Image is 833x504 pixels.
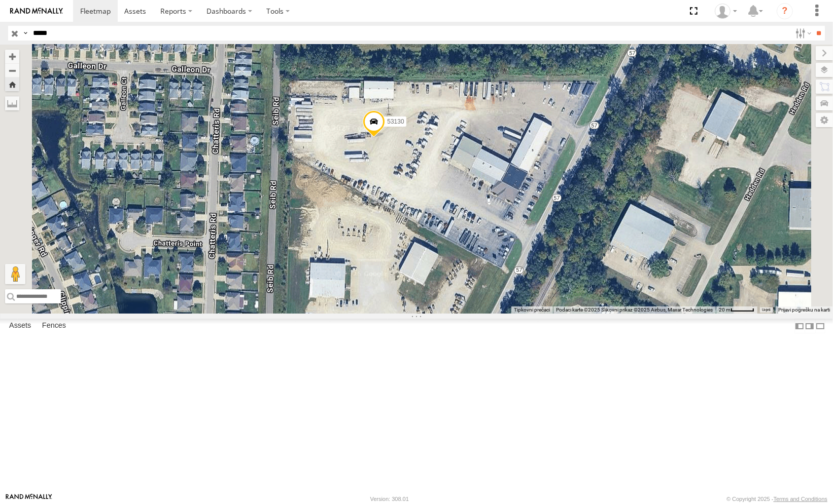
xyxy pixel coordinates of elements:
a: Visit our Website [6,494,52,504]
div: Miky Transport [711,4,741,19]
button: Zoom Home [5,77,19,91]
label: Search Query [21,26,29,41]
label: Hide Summary Table [815,319,825,333]
label: Measure [5,96,19,110]
label: Search Filter Options [791,26,813,41]
button: Povucite Pegmana na kartu da biste otvorili Street View [5,264,25,284]
img: rand-logo.svg [10,8,63,15]
a: Terms and Conditions [774,496,827,502]
label: Dock Summary Table to the Right [805,319,815,333]
button: Tipkovni prečaci [514,306,550,314]
label: Fences [37,319,71,333]
span: Podaci karte ©2025 Slikovni prikaz ©2025 Airbus, Maxar Technologies [556,307,713,313]
label: Assets [4,319,36,333]
div: © Copyright 2025 - [726,496,827,502]
span: 20 m [719,307,731,313]
i: ? [777,3,793,19]
div: Version: 308.01 [370,496,409,502]
a: Uvjeti (otvara se u novoj kartici) [762,308,771,312]
label: Dock Summary Table to the Left [794,319,805,333]
a: Prijavi pogrešku na karti [778,307,830,313]
button: Zoom in [5,50,19,63]
span: 53130 [387,118,404,125]
button: Zoom out [5,63,19,77]
label: Map Settings [816,113,833,127]
button: Mjerilo karte: 20 m naprema 43 piksela [716,306,757,314]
